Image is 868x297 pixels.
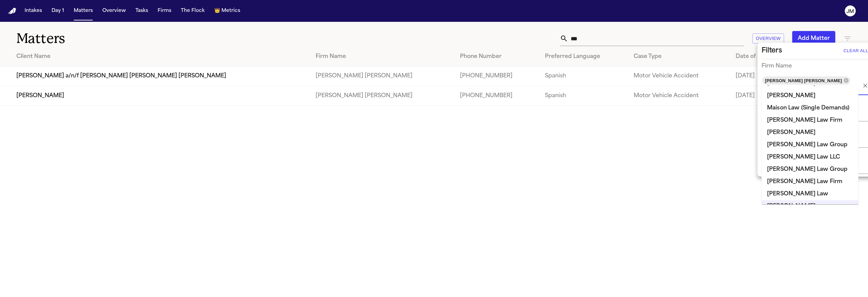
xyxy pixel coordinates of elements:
[762,102,858,114] li: Maison Law (Single Demands)
[762,200,858,221] li: [PERSON_NAME] [PERSON_NAME]
[762,176,858,188] li: [PERSON_NAME] Law Firm
[762,127,858,139] li: [PERSON_NAME]
[762,62,792,70] h3: Firm Name
[762,139,858,151] li: [PERSON_NAME] Law Group
[762,114,858,127] li: [PERSON_NAME] Law Firm
[762,45,782,56] h2: Filters
[762,77,845,85] span: [PERSON_NAME] [PERSON_NAME]
[762,90,858,102] li: [PERSON_NAME]
[762,76,850,85] div: [PERSON_NAME] [PERSON_NAME]
[762,163,858,176] li: [PERSON_NAME] Law Group
[762,151,858,163] li: [PERSON_NAME] Law LLC
[762,188,858,200] li: [PERSON_NAME] Law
